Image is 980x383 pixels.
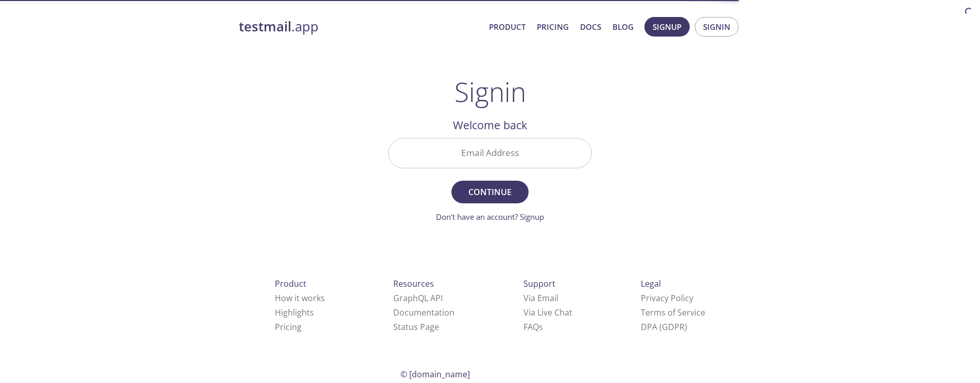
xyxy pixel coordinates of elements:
[641,292,693,304] a: Privacy Policy
[489,20,526,33] a: Product
[393,307,454,318] a: Documentation
[436,212,544,222] a: Don't have an account? Signup
[523,307,572,318] a: Via Live Chat
[388,116,592,134] h2: Welcome back
[451,181,529,203] button: Continue
[239,18,481,36] a: testmail.app
[275,278,306,289] span: Product
[454,76,526,107] h1: Signin
[539,321,543,333] span: s
[523,278,555,289] span: Support
[580,20,601,33] a: Docs
[612,20,634,33] a: Blog
[275,292,325,304] a: How it works
[537,20,569,33] a: Pricing
[703,20,730,33] span: Signin
[653,20,681,33] span: Signup
[393,321,439,333] a: Status Page
[275,321,302,333] a: Pricing
[239,18,291,36] strong: testmail
[641,321,687,333] a: DPA (GDPR)
[463,185,517,199] span: Continue
[641,278,661,289] span: Legal
[393,292,443,304] a: GraphQL API
[523,321,543,333] a: FAQ
[400,369,470,380] span: © [DOMAIN_NAME]
[695,17,739,37] button: Signin
[641,307,705,318] a: Terms of Service
[523,292,558,304] a: Via Email
[644,17,690,37] button: Signup
[275,307,314,318] a: Highlights
[393,278,434,289] span: Resources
